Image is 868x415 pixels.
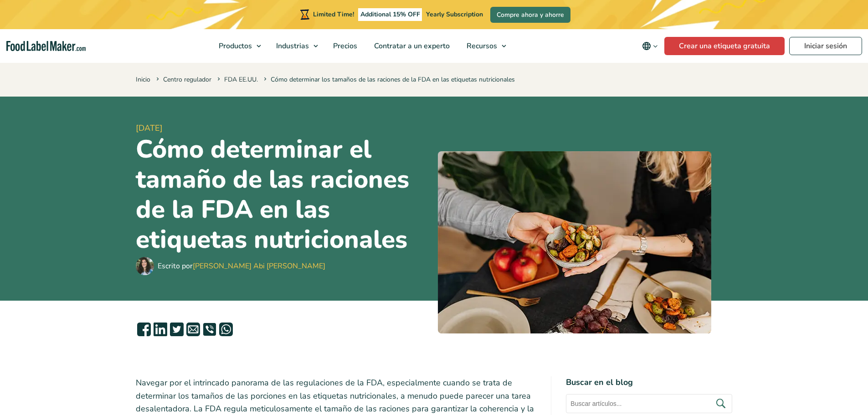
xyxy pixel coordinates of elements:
[211,29,266,63] a: Productos
[136,134,431,255] h1: Cómo determinar el tamaño de las raciones de la FDA en las etiquetas nutricionales
[136,257,154,275] img: Maria Abi Hanna - Etiquetadora de alimentos
[664,37,785,55] a: Crear una etiqueta gratuita
[136,122,431,134] span: [DATE]
[464,41,498,51] span: Recursos
[566,394,732,413] input: Buscar artículos...
[366,29,456,63] a: Contratar a un experto
[158,261,325,272] div: Escrito por
[371,41,451,51] span: Contratar a un experto
[789,37,862,55] a: Iniciar sesión
[262,75,515,84] span: Cómo determinar los tamaños de las raciones de la FDA en las etiquetas nutricionales
[313,10,354,19] span: Limited Time!
[163,75,211,84] a: Centro regulador
[224,75,258,84] a: FDA EE.UU.
[268,29,323,63] a: Industrias
[426,10,483,19] span: Yearly Subscription
[136,75,150,84] a: Inicio
[273,41,310,51] span: Industrias
[325,29,364,63] a: Precios
[490,7,570,23] a: Compre ahora y ahorre
[458,29,511,63] a: Recursos
[636,37,664,55] button: Change language
[216,41,253,51] span: Productos
[358,8,422,21] span: Additional 15% OFF
[566,376,732,389] h4: Buscar en el blog
[6,41,86,51] a: Food Label Maker homepage
[330,41,358,51] span: Precios
[193,261,325,271] a: [PERSON_NAME] Abi [PERSON_NAME]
